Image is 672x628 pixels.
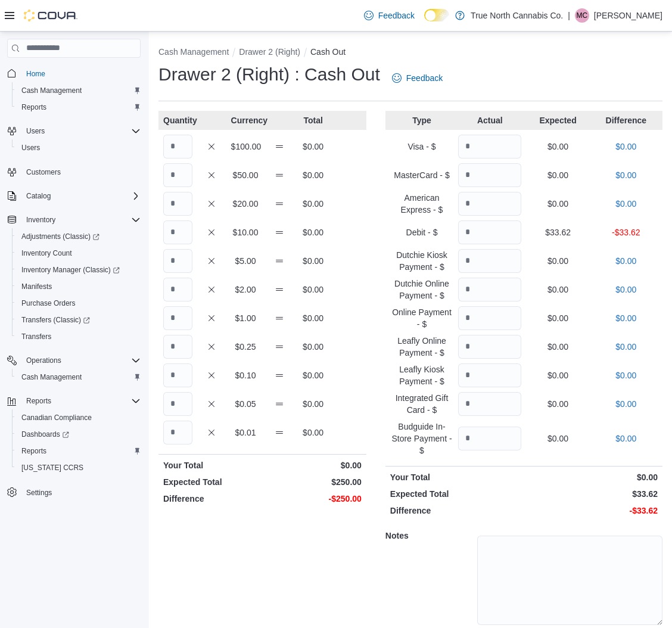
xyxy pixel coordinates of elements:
[458,363,521,387] input: Quantity
[458,220,521,244] input: Quantity
[17,427,74,442] a: Dashboards
[385,524,475,548] h5: Notes
[163,249,192,273] input: Quantity
[594,8,662,23] p: [PERSON_NAME]
[12,295,145,312] button: Purchase Orders
[17,229,104,244] a: Adjustments (Classic)
[595,198,658,210] p: $0.00
[163,363,192,387] input: Quantity
[390,192,453,216] p: American Express - $
[568,8,570,23] p: |
[231,141,260,153] p: $100.00
[458,335,521,359] input: Quantity
[26,396,51,406] span: Reports
[26,191,51,201] span: Catalog
[21,248,72,258] span: Inventory Count
[21,189,141,203] span: Catalog
[2,393,145,409] button: Reports
[24,10,77,21] img: Cova
[17,296,80,310] a: Purchase Orders
[17,411,97,425] a: Canadian Compliance
[2,65,145,82] button: Home
[458,249,521,273] input: Quantity
[17,279,57,294] a: Manifests
[471,8,563,23] p: True North Cannabis Co.
[298,169,328,181] p: $0.00
[163,493,260,505] p: Difference
[17,83,86,98] a: Cash Management
[310,47,346,57] button: Cash Out
[17,370,86,384] a: Cash Management
[17,313,141,327] span: Transfers (Classic)
[390,488,522,500] p: Expected Total
[577,8,588,23] span: MC
[21,86,82,95] span: Cash Management
[12,278,145,295] button: Manifests
[12,328,145,345] button: Transfers
[359,4,419,27] a: Feedback
[21,372,82,382] span: Cash Management
[390,335,453,359] p: Leafly Online Payment - $
[265,476,361,488] p: $250.00
[21,67,50,81] a: Home
[163,278,192,301] input: Quantity
[21,430,69,439] span: Dashboards
[17,329,56,344] a: Transfers
[526,398,589,410] p: $0.00
[458,163,521,187] input: Quantity
[21,299,76,308] span: Purchase Orders
[17,411,141,425] span: Canadian Compliance
[17,296,141,310] span: Purchase Orders
[298,341,328,353] p: $0.00
[12,369,145,385] button: Cash Management
[21,265,120,275] span: Inventory Manager (Classic)
[387,66,447,90] a: Feedback
[2,163,145,181] button: Customers
[390,141,453,153] p: Visa - $
[17,313,95,327] a: Transfers (Classic)
[12,426,145,443] a: Dashboards
[298,141,328,153] p: $0.00
[21,463,83,472] span: [US_STATE] CCRS
[26,488,52,498] span: Settings
[298,369,328,381] p: $0.00
[298,226,328,238] p: $0.00
[21,213,141,227] span: Inventory
[26,167,61,177] span: Customers
[458,135,521,158] input: Quantity
[231,312,260,324] p: $1.00
[163,114,192,126] p: Quantity
[163,220,192,244] input: Quantity
[526,169,589,181] p: $0.00
[595,169,658,181] p: $0.00
[12,443,145,459] button: Reports
[21,164,141,179] span: Customers
[21,189,55,203] button: Catalog
[163,476,260,488] p: Expected Total
[12,409,145,426] button: Canadian Compliance
[526,226,589,238] p: $33.62
[21,394,141,408] span: Reports
[163,192,192,216] input: Quantity
[26,126,45,136] span: Users
[526,198,589,210] p: $0.00
[526,255,589,267] p: $0.00
[406,72,443,84] span: Feedback
[298,427,328,439] p: $0.00
[12,228,145,245] a: Adjustments (Classic)
[298,255,328,267] p: $0.00
[17,370,141,384] span: Cash Management
[2,483,145,500] button: Settings
[526,433,589,444] p: $0.00
[390,278,453,301] p: Dutchie Online Payment - $
[163,421,192,444] input: Quantity
[595,114,658,126] p: Difference
[390,226,453,238] p: Debit - $
[390,421,453,456] p: Budguide In-Store Payment - $
[21,124,141,138] span: Users
[595,255,658,267] p: $0.00
[298,398,328,410] p: $0.00
[390,505,522,517] p: Difference
[2,188,145,204] button: Catalog
[458,427,521,450] input: Quantity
